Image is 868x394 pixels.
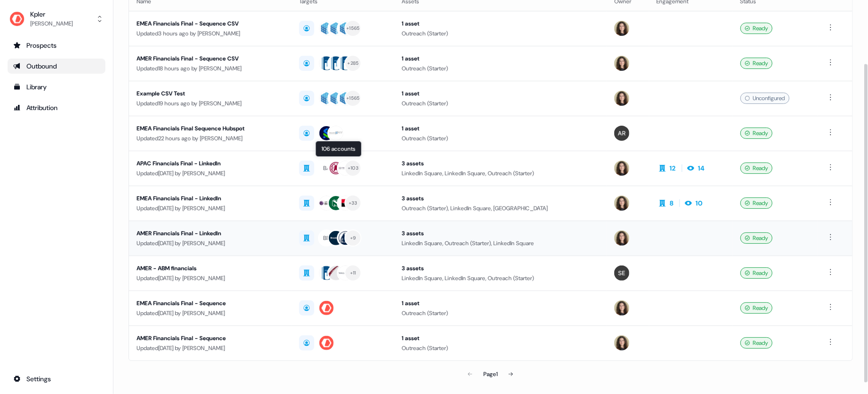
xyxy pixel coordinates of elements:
[402,239,599,248] div: LinkedIn Square, Outreach (Starter), LinkedIn Square
[402,334,599,343] div: 1 asset
[30,19,73,28] div: [PERSON_NAME]
[614,56,629,71] img: Alexandra
[402,343,599,353] div: Outreach (Starter)
[8,38,105,53] a: Go to prospects
[348,164,359,172] div: + 103
[402,204,599,213] div: Outreach (Starter), LinkedIn Square, [GEOGRAPHIC_DATA]
[350,234,356,242] div: + 9
[740,267,773,279] div: Ready
[137,274,284,283] div: Updated [DATE] by [PERSON_NAME]
[13,103,100,112] div: Attribution
[402,89,599,98] div: 1 asset
[614,21,629,36] img: Alexandra
[483,369,498,379] div: Page 1
[8,79,105,94] a: Go to templates
[8,100,105,115] a: Go to attribution
[137,124,284,133] div: EMEA Financials Final Sequence Hubspot
[402,99,599,108] div: Outreach (Starter)
[13,41,100,50] div: Prospects
[8,371,105,386] a: Go to integrations
[13,82,100,92] div: Library
[402,274,599,283] div: LinkedIn Square, LinkedIn Square, Outreach (Starter)
[8,8,105,30] button: Kpler[PERSON_NAME]
[614,161,629,176] img: Alexandra
[740,232,773,244] div: Ready
[740,93,790,104] div: Unconfigured
[137,89,284,98] div: Example CSV Test
[137,299,284,308] div: EMEA Financials Final - Sequence
[402,229,599,238] div: 3 assets
[402,194,599,203] div: 3 assets
[13,61,100,71] div: Outbound
[614,126,629,141] img: Aleksandra
[740,302,773,314] div: Ready
[614,231,629,246] img: Alexandra
[614,196,629,211] img: Alexandra
[137,194,284,203] div: EMEA Financials Final - LinkedIn
[402,299,599,308] div: 1 asset
[698,163,705,173] div: 14
[137,204,284,213] div: Updated [DATE] by [PERSON_NAME]
[402,64,599,73] div: Outreach (Starter)
[316,141,362,157] div: 106 accounts
[346,94,360,103] div: + 1565
[402,159,599,168] div: 3 assets
[614,335,629,351] img: Alexandra
[137,54,284,63] div: AMER Financials Final - Sequence CSV
[137,99,284,108] div: Updated 19 hours ago by [PERSON_NAME]
[137,239,284,248] div: Updated [DATE] by [PERSON_NAME]
[137,64,284,73] div: Updated 18 hours ago by [PERSON_NAME]
[137,19,284,28] div: EMEA Financials Final - Sequence CSV
[402,264,599,273] div: 3 assets
[346,24,360,33] div: + 1565
[402,169,599,178] div: LinkedIn Square, LinkedIn Square, Outreach (Starter)
[137,334,284,343] div: AMER Financials Final - Sequence
[137,169,284,178] div: Updated [DATE] by [PERSON_NAME]
[349,199,358,207] div: + 33
[740,197,773,209] div: Ready
[670,163,676,173] div: 12
[347,59,359,68] div: + 285
[137,159,284,168] div: APAC Financials Final - LinkedIn
[402,308,599,318] div: Outreach (Starter)
[402,124,599,133] div: 1 asset
[740,23,773,34] div: Ready
[402,54,599,63] div: 1 asset
[614,266,629,281] img: Sabastian
[8,59,105,74] a: Go to outbound experience
[137,29,284,38] div: Updated 3 hours ago by [PERSON_NAME]
[137,308,284,318] div: Updated [DATE] by [PERSON_NAME]
[740,337,773,349] div: Ready
[670,198,674,208] div: 8
[323,233,330,243] div: BR
[614,91,629,106] img: Alexandra
[350,269,356,277] div: + 11
[137,229,284,238] div: AMER Financials Final - LinkedIn
[137,343,284,353] div: Updated [DATE] by [PERSON_NAME]
[740,128,773,139] div: Ready
[740,58,773,69] div: Ready
[30,9,73,19] div: Kpler
[402,19,599,28] div: 1 asset
[614,300,629,316] img: Alexandra
[402,134,599,143] div: Outreach (Starter)
[402,29,599,38] div: Outreach (Starter)
[137,134,284,143] div: Updated 22 hours ago by [PERSON_NAME]
[696,198,703,208] div: 10
[137,264,284,273] div: AMER - ABM financials
[13,374,100,384] div: Settings
[323,163,330,173] div: BA
[740,163,773,174] div: Ready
